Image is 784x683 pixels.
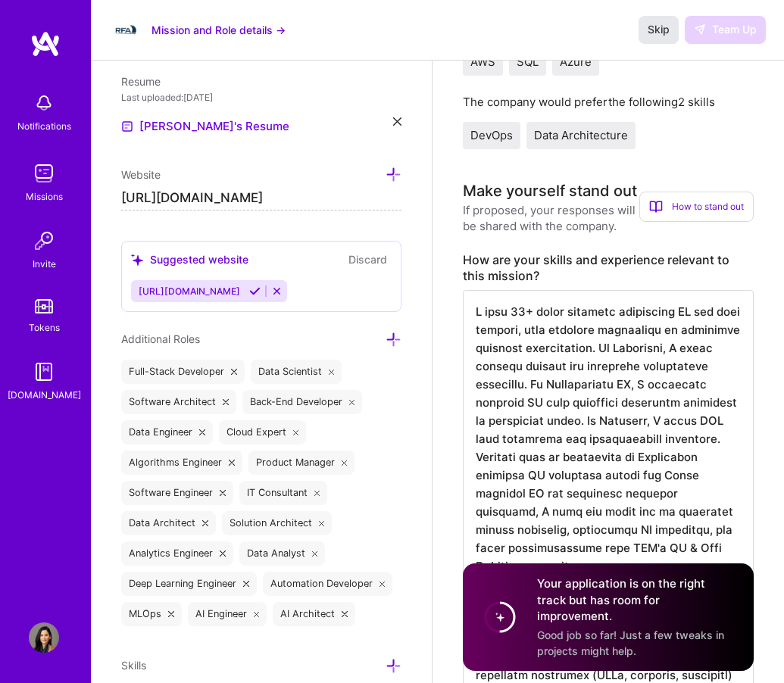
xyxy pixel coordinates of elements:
div: Product Manager [248,451,355,475]
i: icon Close [231,369,237,375]
span: Azure [560,55,592,69]
span: SQL [517,55,539,69]
div: Notifications [17,118,71,134]
i: icon Close [202,520,208,526]
img: tokens [35,299,53,313]
button: Skip [639,16,679,43]
div: Solution Architect [222,511,333,535]
a: [PERSON_NAME]'s Resume [121,117,289,136]
img: Resume [121,120,133,133]
img: logo [30,30,61,58]
div: Data Scientist [251,360,342,384]
i: icon Close [168,611,174,617]
span: DevOps [470,128,513,142]
i: icon Close [220,550,226,557]
i: Reject [271,285,283,297]
span: Good job so far! Just a few tweaks in projects might help. [537,628,724,657]
div: Deep Learning Engineer [121,572,257,596]
div: Automation Developer [263,572,393,596]
span: AWS [470,55,495,69]
input: http://... [121,186,401,211]
span: [URL][DOMAIN_NAME] [139,285,240,297]
div: How to stand out [639,192,754,222]
div: Analytics Engineer [121,541,233,566]
i: icon Close [312,550,318,557]
img: guide book [29,357,59,387]
img: User Avatar [29,622,59,653]
div: AI Engineer [188,602,267,626]
img: bell [29,88,59,118]
i: icon Close [229,460,235,466]
i: icon Close [342,460,348,466]
label: How are your skills and experience relevant to this mission? [463,252,754,284]
i: icon Close [243,581,249,587]
i: icon Close [254,611,260,617]
div: Last uploaded: [DATE] [121,89,401,105]
i: icon Close [199,429,205,435]
i: Accept [249,285,261,297]
div: Data Engineer [121,420,213,444]
span: Skip [648,22,670,37]
div: Suggested website [131,251,248,267]
div: Algorithms Engineer [121,451,242,475]
button: Discard [344,251,392,268]
i: icon Close [342,611,348,617]
div: Data Analyst [239,541,326,566]
div: Missions [26,189,63,204]
div: Software Architect [121,390,236,414]
i: icon BookOpen [649,200,663,214]
span: Website [121,168,161,181]
i: icon Close [349,399,355,405]
div: [DOMAIN_NAME] [8,387,81,403]
span: Skills [121,659,146,672]
i: icon Close [220,490,226,496]
i: icon Close [314,490,320,496]
img: Company Logo [109,22,139,37]
i: icon Close [329,369,335,375]
i: icon SuggestedTeams [131,254,144,267]
div: Cloud Expert [219,420,307,444]
a: User Avatar [25,622,63,653]
img: Invite [29,226,59,256]
div: Full-Stack Developer [121,360,245,384]
i: icon Close [393,117,401,126]
div: Back-End Developer [242,390,363,414]
div: Make yourself stand out [463,179,637,202]
div: The company would prefer the following 2 skills [463,94,754,110]
button: Mission and Role details → [151,22,286,38]
div: Invite [33,256,56,272]
div: IT Consultant [239,481,328,505]
span: Resume [121,75,161,88]
i: icon Close [380,581,386,587]
div: Tokens [29,320,60,335]
span: Additional Roles [121,332,200,345]
i: icon Close [223,399,229,405]
i: icon Close [293,429,299,435]
div: If proposed, your responses will be shared with the company. [463,202,639,234]
div: MLOps [121,602,182,626]
img: teamwork [29,158,59,189]
h4: Your application is on the right track but has room for improvement. [537,575,736,624]
div: Software Engineer [121,481,233,505]
div: Data Architect [121,511,216,535]
span: Data Architecture [534,128,628,142]
i: icon Close [319,520,325,526]
div: AI Architect [273,602,355,626]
